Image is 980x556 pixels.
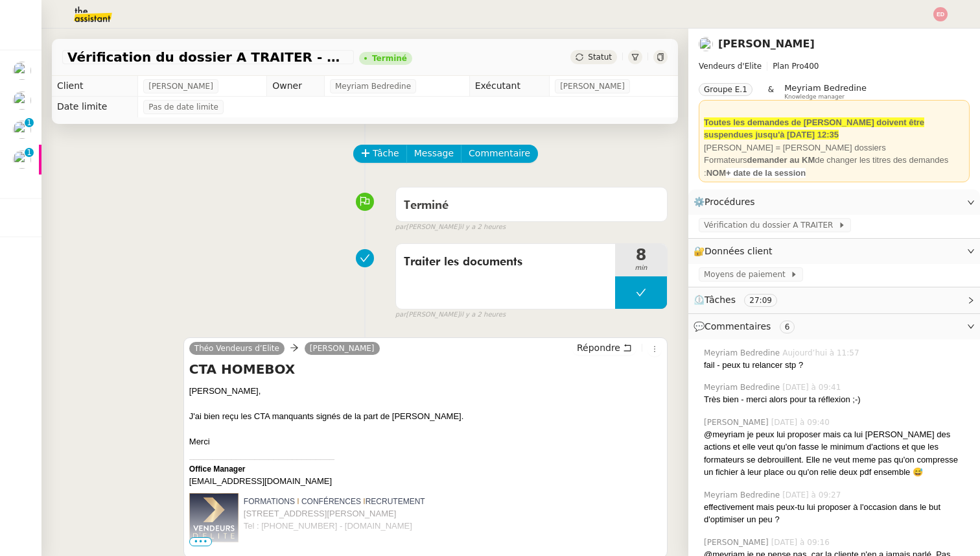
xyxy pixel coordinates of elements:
[404,200,449,212] span: Terminé
[705,246,773,256] span: Données client
[688,189,980,215] div: ⚙️Procédures
[373,146,399,161] span: Tâche
[699,37,713,51] img: users%2FxgWPCdJhSBeE5T1N2ZiossozSlm1%2Favatar%2F5b22230b-e380-461f-81e9-808a3aa6de32
[469,76,550,97] td: Exécutant
[52,97,138,117] td: Date limite
[780,320,795,333] nz-tag: 6
[768,83,774,100] span: &
[13,91,31,110] img: users%2FJFLd9nv9Xedc5sw3Tv0uXAOtmPa2%2Favatar%2F614c234d-a034-4f22-a3a9-e3102a8b8590
[704,359,970,372] div: fail - peux tu relancer stp ?
[704,268,790,281] span: Moyens de paiement
[688,287,980,313] div: ⏲️Tâches 27:09
[784,83,867,100] app-user-label: Knowledge manager
[13,62,31,80] img: users%2Fa6PbEmLwvGXylUqKytRPpDpAx153%2Favatar%2Ffanny.png
[718,38,815,50] a: [PERSON_NAME]
[244,497,295,506] span: FORMATIONS
[782,381,843,393] span: [DATE] à 09:41
[469,146,530,161] span: Commentaire
[372,54,407,62] div: Terminé
[27,148,32,160] p: 1
[705,295,736,305] span: Tâches
[694,321,800,332] span: 💬
[577,341,620,354] span: Répondre
[615,263,667,274] span: min
[784,83,867,93] span: Meyriam Bedredine
[688,239,980,264] div: 🔐Données client
[704,417,771,428] span: [PERSON_NAME]
[784,93,845,101] span: Knowledge manager
[699,83,752,96] nz-tag: Groupe E.1
[572,341,636,355] button: Répondre
[694,295,788,305] span: ⏲️
[460,309,506,320] span: il y a 2 heures
[699,62,762,71] span: Vendeurs d'Elite
[13,121,31,139] img: users%2Fa6PbEmLwvGXylUqKytRPpDpAx153%2Favatar%2Ffanny.png
[363,497,365,506] span: I
[771,537,832,548] span: [DATE] à 09:16
[27,118,32,130] p: 1
[704,219,838,232] span: Vérification du dossier A TRAITER
[301,497,361,506] span: CONFÉRENCES
[804,62,819,71] span: 400
[189,343,285,354] a: Théo Vendeurs d’Elite
[706,168,726,178] strong: NOM
[297,497,299,506] span: I
[395,309,506,320] small: [PERSON_NAME]
[688,314,980,339] div: 💬Commentaires 6
[704,489,782,501] span: Meyriam Bedredine
[395,222,406,233] span: par
[67,51,349,64] span: Vérification du dossier A TRAITER - 6 octobre 2025
[305,343,380,354] a: [PERSON_NAME]
[335,80,411,93] span: Meyriam Bedredine
[704,393,970,406] div: Très bien - merci alors pour ta réflexion ;-)
[189,476,334,486] span: [EMAIL_ADDRESS][DOMAIN_NAME]
[189,435,662,448] div: Merci
[148,101,218,114] span: Pas de date limite
[189,488,244,542] img: image
[560,80,625,93] span: [PERSON_NAME]
[771,417,832,428] span: [DATE] à 09:40
[704,141,964,180] div: [PERSON_NAME] = [PERSON_NAME] dossiers Formateurs de changer les titres des demandes :
[366,497,425,506] span: RECRUTEMENT
[704,117,924,140] strong: Toutes les demandes de [PERSON_NAME] doivent être suspendues jusqu'à [DATE] 12:35
[414,146,454,161] span: Message
[782,347,861,359] span: Aujourd’hui à 11:57
[189,410,662,423] div: J'ai bien reçu les CTA manquants signés de la part de [PERSON_NAME].
[189,451,334,461] span: _______________________________
[52,76,138,97] td: Client
[705,321,771,332] span: Commentaires
[395,309,406,320] span: par
[694,244,778,259] span: 🔐
[267,76,325,97] td: Owner
[704,347,782,359] span: Meyriam Bedredine
[726,168,806,178] strong: + date de la session
[705,197,755,207] span: Procédures
[244,509,397,518] span: [STREET_ADDRESS][PERSON_NAME]
[588,53,612,62] span: Statut
[704,381,782,393] span: Meyriam Bedredine
[148,80,213,93] span: [PERSON_NAME]
[744,294,777,307] nz-tag: 27:09
[747,155,815,165] strong: demander au KM
[704,537,771,548] span: [PERSON_NAME]
[615,247,667,263] span: 8
[782,489,843,501] span: [DATE] à 09:27
[694,195,761,210] span: ⚙️
[189,360,662,378] h4: CTA HOMEBOX
[933,7,948,21] img: svg
[13,151,31,169] img: users%2FxgWPCdJhSBeE5T1N2ZiossozSlm1%2Favatar%2F5b22230b-e380-461f-81e9-808a3aa6de32
[406,145,461,163] button: Message
[404,252,607,272] span: Traiter les documents
[704,501,970,526] div: effectivement mais peux-tu lui proposer à l'occasion dans le but d'optimiser un peu ?
[189,385,662,398] div: [PERSON_NAME],
[461,145,538,163] button: Commentaire
[189,537,213,546] span: •••
[460,222,506,233] span: il y a 2 heures
[353,145,407,163] button: Tâche
[773,62,804,71] span: Plan Pro
[395,222,506,233] small: [PERSON_NAME]
[244,521,412,531] span: Tel : [PHONE_NUMBER] - [DOMAIN_NAME]
[704,428,970,479] div: @meyriam je peux lui proposer mais ca lui [PERSON_NAME] des actions et elle veut qu'on fasse le m...
[189,465,246,474] span: Office Manager
[25,118,34,127] nz-badge-sup: 1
